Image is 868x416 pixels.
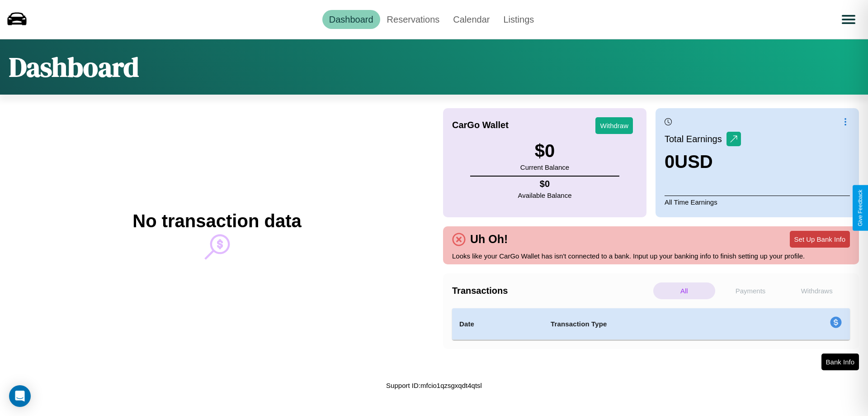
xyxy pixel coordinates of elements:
[466,233,512,246] h4: Uh Oh!
[595,117,633,134] button: Withdraw
[520,141,569,161] h3: $ 0
[446,10,496,29] a: Calendar
[9,48,139,86] h1: Dashboard
[665,131,726,147] p: Total Earnings
[452,120,509,130] h4: CarGo Wallet
[496,10,541,29] a: Listings
[790,231,850,248] button: Set Up Bank Info
[720,282,782,299] p: Payments
[821,354,859,370] button: Bank Info
[857,190,863,226] div: Give Feedback
[452,308,850,340] table: simple table
[665,152,741,172] h3: 0 USD
[836,7,861,32] button: Open menu
[459,319,536,330] h4: Date
[9,385,31,407] div: Open Intercom Messenger
[665,196,850,208] p: All Time Earnings
[452,250,850,262] p: Looks like your CarGo Wallet has isn't connected to a bank. Input up your banking info to finish ...
[322,10,380,29] a: Dashboard
[518,179,572,189] h4: $ 0
[132,211,301,231] h2: No transaction data
[653,282,715,299] p: All
[551,319,756,330] h4: Transaction Type
[380,10,447,29] a: Reservations
[786,282,848,299] p: Withdraws
[386,379,482,392] p: Support ID: mfcio1qzsgxqdt4qtsl
[518,189,572,201] p: Available Balance
[520,161,569,173] p: Current Balance
[452,286,651,296] h4: Transactions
